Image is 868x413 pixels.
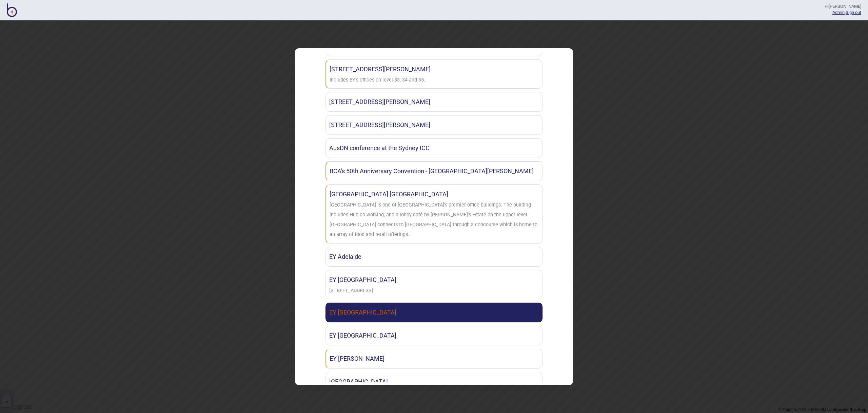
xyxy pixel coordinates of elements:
a: EY [GEOGRAPHIC_DATA] [325,303,542,322]
a: [GEOGRAPHIC_DATA] [GEOGRAPHIC_DATA][GEOGRAPHIC_DATA] is one of [GEOGRAPHIC_DATA]’s premier office... [325,184,542,243]
a: EY [GEOGRAPHIC_DATA][STREET_ADDRESS] [325,270,542,300]
a: [GEOGRAPHIC_DATA] [325,372,542,392]
div: 111 Eagle Street [329,286,373,296]
img: BindiMaps CMS [7,3,17,17]
a: EY Adelaide [325,247,542,267]
a: BCA's 50th Anniversary Convention - [GEOGRAPHIC_DATA][PERSON_NAME] [325,161,542,181]
a: [STREET_ADDRESS][PERSON_NAME]Includes EY's offices on level 33, 34 and 35. [325,59,542,89]
div: Brookfield Place lobby is one of Sydney’s premier office buildings. The building includes Hub co-... [330,200,539,239]
a: EY [GEOGRAPHIC_DATA] [325,326,542,345]
a: [STREET_ADDRESS][PERSON_NAME] [325,92,542,112]
a: EY [PERSON_NAME] [325,349,542,369]
div: Hi [PERSON_NAME] [825,3,861,10]
a: Admin [832,10,845,15]
a: AusDN conference at the Sydney ICC [325,138,542,158]
a: [STREET_ADDRESS][PERSON_NAME] [325,115,542,135]
div: Includes EY's offices on level 33, 34 and 35. [330,75,425,85]
span: | [832,10,846,15]
button: Sign out [846,10,861,15]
